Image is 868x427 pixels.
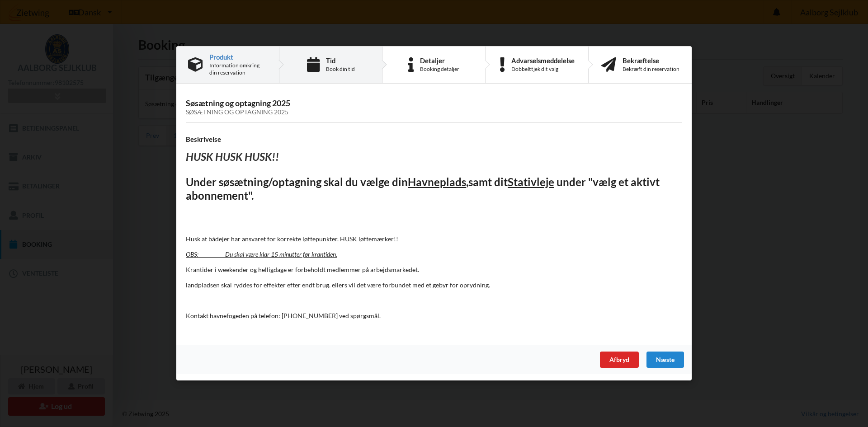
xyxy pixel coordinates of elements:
u: Stativleje [508,175,554,188]
div: Næste [646,352,684,368]
p: landpladsen skal ryddes for effekter efter endt brug. ellers vil det være forbundet med et gebyr ... [186,281,682,290]
p: Krantider i weekender og helligdage er forbeholdt medlemmer på arbejdsmarkedet. [186,265,682,274]
div: Advarselsmeddelelse [511,57,575,64]
u: Havneplads [408,175,466,188]
h2: Under søsætning/optagning skal du vælge din samt dit under "vælg et aktivt abonnement". [186,175,682,203]
div: Bekræftelse [623,57,679,64]
h3: Søsætning og optagning 2025 [186,98,682,116]
p: Kontakt havnefogeden på telefon: [PHONE_NUMBER] ved spørgsmål. [186,311,682,320]
div: Dobbelttjek dit valg [511,66,575,73]
div: Bekræft din reservation [623,66,679,73]
div: Afbryd [600,352,639,368]
div: Detaljer [420,57,459,64]
div: Information omkring din reservation [209,62,267,76]
div: Book din tid [326,66,355,73]
u: , [466,175,468,188]
div: Booking detaljer [420,66,459,73]
h4: Beskrivelse [186,135,682,144]
div: Produkt [209,53,267,61]
div: Tid [326,57,355,64]
u: OBS: Du skal være klar 15 minutter før krantiden. [186,250,337,258]
i: HUSK HUSK HUSK!! [186,150,279,164]
div: Søsætning og optagning 2025 [186,109,682,117]
p: Husk at bådejer har ansvaret for korrekte løftepunkter. HUSK løftemærker!! [186,235,682,244]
